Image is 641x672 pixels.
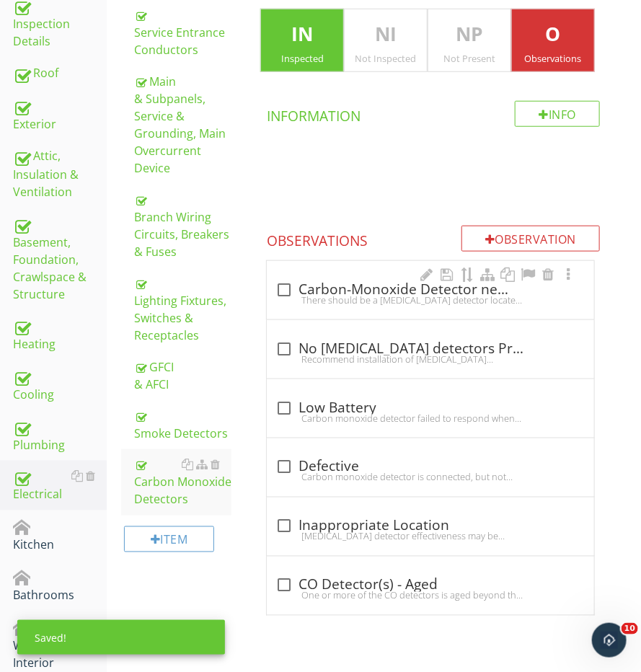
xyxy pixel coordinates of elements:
div: There should be a [MEDICAL_DATA] detector located in the room of the fireplace and near any gas a... [275,294,585,306]
div: Service Entrance Conductors [134,6,231,58]
div: Inspected [261,53,343,64]
div: One or more of the CO detectors is aged beyond the recommend service life and is in need of repla... [275,590,585,601]
div: Item [124,526,214,552]
div: Bathrooms [13,568,107,604]
div: Carbon monoxide detector failed to respond when tested. Recommend battery be replaced. [275,412,585,424]
p: NI [345,20,427,49]
div: Observation [461,226,600,252]
iframe: Intercom live chat [592,623,627,658]
div: Smoke Detectors [134,407,231,442]
div: Plumbing [13,417,107,454]
p: NP [428,20,510,49]
div: [MEDICAL_DATA] detector effectiveness may be compromised due to location. Recommend relocating ac... [275,531,585,542]
div: Branch Wiring Circuits, Breakers & Fuses [134,191,231,260]
span: 10 [622,623,638,635]
h4: Information [267,101,600,125]
div: Info [515,101,600,127]
h4: Observations [267,226,600,250]
div: Saved! [17,620,225,655]
div: Doors, Windows & Interior [13,619,107,672]
div: Heating [13,317,107,353]
div: Recommend installation of [MEDICAL_DATA] Detectors near Gas appliances and near bedrooms. [275,353,585,365]
p: O [512,20,594,49]
div: Main & Subpanels, Service & Grounding, Main Overcurrent Device [134,73,231,177]
div: Lighting Fixtures, Switches & Receptacles [134,275,231,344]
div: Observations [512,53,594,64]
div: Not Inspected [345,53,427,64]
div: Not Present [428,53,510,64]
p: IN [261,20,343,49]
div: Basement, Foundation, Crawlspace & Structure [13,215,107,303]
div: Carbon Monoxide Detectors [134,456,231,508]
div: Exterior [13,97,107,133]
div: Cooling [13,367,107,403]
div: Attic, Insulation & Ventilation [13,147,107,200]
div: GFCI & AFCI [134,358,231,393]
div: Carbon monoxide detector is connected, but not functioning properly. Recommend replacement. [275,472,585,483]
div: Roof [13,64,107,83]
div: Electrical [13,468,107,504]
div: Kitchen [13,518,107,554]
